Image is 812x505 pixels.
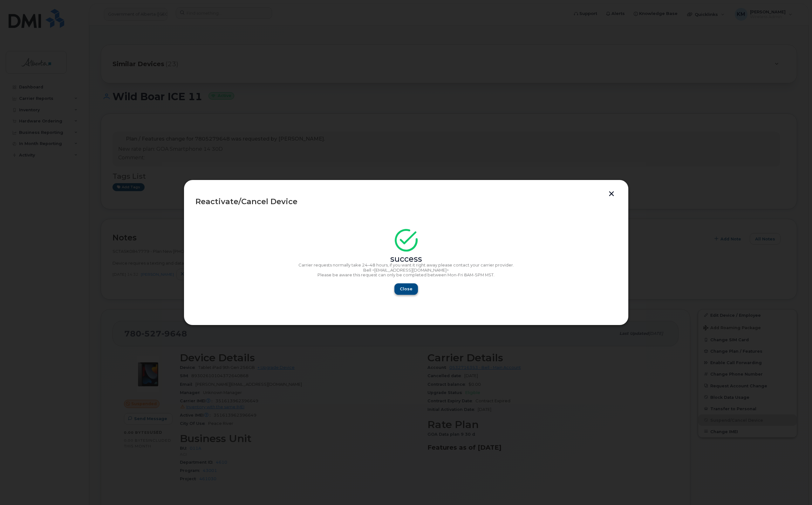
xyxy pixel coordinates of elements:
[400,286,413,292] span: Close
[195,257,617,262] div: success
[195,268,617,273] p: Bell <[EMAIL_ADDRESS][DOMAIN_NAME]>
[195,198,617,205] div: Reactivate/Cancel Device
[394,283,418,295] button: Close
[195,273,617,278] p: Please be aware this request can only be completed between Mon-Fri 8AM-5PM MST.
[195,263,617,268] p: Carrier requests normally take 24–48 hours, if you want it right away please contact your carrier...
